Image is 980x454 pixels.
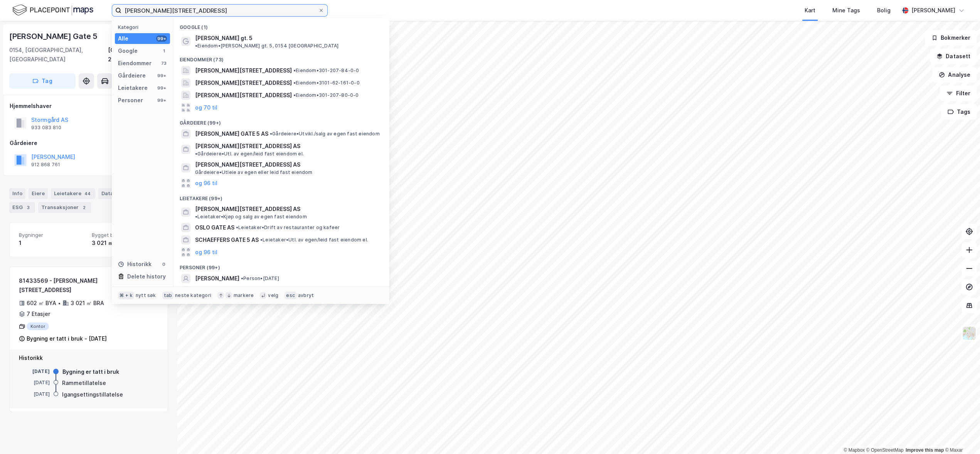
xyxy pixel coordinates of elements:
[161,261,167,267] div: 0
[19,353,158,363] div: Historikk
[156,97,167,103] div: 99+
[19,368,50,375] div: [DATE]
[805,6,815,15] div: Kart
[118,46,138,56] div: Google
[118,292,134,299] div: ⌘ + k
[241,275,243,281] span: •
[932,67,977,83] button: Analyse
[844,447,865,453] a: Mapbox
[195,179,217,188] button: og 96 til
[9,46,108,64] div: 0154, [GEOGRAPHIC_DATA], [GEOGRAPHIC_DATA]
[58,300,61,306] div: •
[175,292,211,299] div: neste kategori
[118,34,128,43] div: Alle
[241,275,279,282] span: Person • [DATE]
[10,101,168,111] div: Hjemmelshaver
[31,162,60,168] div: 912 868 761
[195,43,338,49] span: Eiendom • [PERSON_NAME] gt. 5, 0154 [GEOGRAPHIC_DATA]
[161,60,167,66] div: 73
[260,237,263,243] span: •
[118,71,146,80] div: Gårdeiere
[173,114,389,128] div: Gårdeiere (99+)
[29,188,48,199] div: Eiere
[24,204,32,211] div: 3
[136,292,156,299] div: nytt søk
[118,260,152,269] div: Historikk
[236,224,340,231] span: Leietaker • Drift av restauranter og kafeer
[293,68,359,74] span: Eiendom • 301-207-84-0-0
[10,138,168,148] div: Gårdeiere
[156,85,167,91] div: 99+
[268,292,278,299] div: velg
[195,160,380,169] span: [PERSON_NAME][STREET_ADDRESS] AS
[911,6,955,15] div: [PERSON_NAME]
[80,204,88,211] div: 2
[38,202,91,213] div: Transaksjoner
[19,238,86,248] div: 1
[162,292,174,299] div: tab
[195,235,259,245] span: SCHAEFFERS GATE 5 AS
[195,214,307,220] span: Leietaker • Kjøp og salg av egen fast eiendom
[12,3,93,17] img: logo.f888ab2527a4732fd821a326f86c7f29.svg
[156,35,167,42] div: 99+
[925,30,977,46] button: Bokmerker
[161,48,167,54] div: 1
[195,151,197,157] span: •
[195,151,304,157] span: Gårdeiere • Utl. av egen/leid fast eiendom el.
[260,237,368,243] span: Leietaker • Utl. av egen/leid fast eiendom el.
[27,299,56,308] div: 602 ㎡ BYA
[118,96,143,105] div: Personer
[940,86,977,101] button: Filter
[19,391,50,398] div: [DATE]
[71,299,104,308] div: 3 021 ㎡ BRA
[19,232,86,238] span: Bygninger
[195,248,217,257] button: og 96 til
[62,378,106,388] div: Rammetillatelse
[941,417,980,454] iframe: Chat Widget
[19,379,50,386] div: [DATE]
[866,447,904,453] a: OpenStreetMap
[156,73,167,79] div: 99+
[51,188,95,199] div: Leietakere
[195,34,253,43] span: [PERSON_NAME] gt. 5
[83,190,92,197] div: 44
[906,447,944,453] a: Improve this map
[195,91,292,100] span: [PERSON_NAME][STREET_ADDRESS]
[832,6,860,15] div: Mine Tags
[195,274,239,283] span: [PERSON_NAME]
[195,129,268,138] span: [PERSON_NAME] GATE 5 AS
[293,68,296,73] span: •
[173,18,389,32] div: Google (1)
[173,51,389,64] div: Eiendommer (73)
[9,202,35,213] div: ESG
[195,223,234,232] span: OSLO GATE AS
[9,73,76,89] button: Tag
[118,24,170,30] div: Kategori
[293,80,296,86] span: •
[195,204,300,214] span: [PERSON_NAME][STREET_ADDRESS] AS
[121,5,318,16] input: Søk på adresse, matrikkel, gårdeiere, leietakere eller personer
[92,238,158,248] div: 3 021 ㎡
[118,59,152,68] div: Eiendommer
[9,188,25,199] div: Info
[234,292,254,299] div: markere
[195,43,197,49] span: •
[27,334,107,343] div: Bygning er tatt i bruk - [DATE]
[127,272,166,281] div: Delete history
[27,309,50,319] div: 7 Etasjer
[293,92,296,98] span: •
[195,214,197,219] span: •
[118,83,148,93] div: Leietakere
[62,390,123,399] div: Igangsettingstillatelse
[285,292,296,299] div: esc
[941,104,977,120] button: Tags
[98,188,136,199] div: Datasett
[173,258,389,272] div: Personer (99+)
[195,142,300,151] span: [PERSON_NAME][STREET_ADDRESS] AS
[195,169,313,176] span: Gårdeiere • Utleie av egen eller leid fast eiendom
[270,131,380,137] span: Gårdeiere • Utvikl./salg av egen fast eiendom
[236,224,238,230] span: •
[9,30,99,42] div: [PERSON_NAME] Gate 5
[62,367,119,376] div: Bygning er tatt i bruk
